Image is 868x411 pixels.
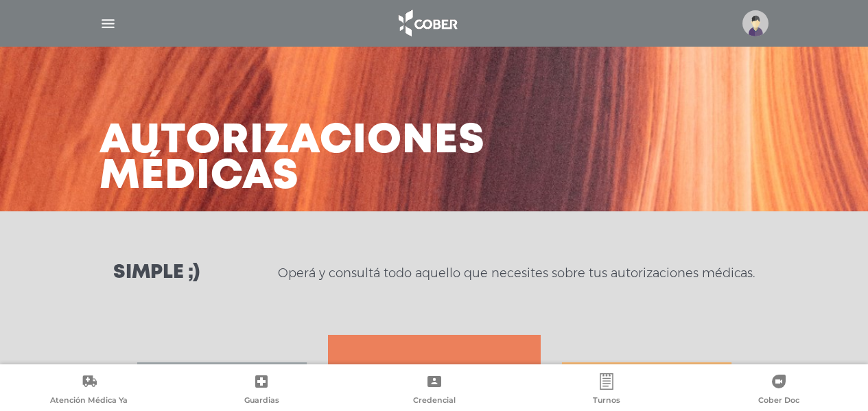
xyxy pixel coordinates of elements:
[391,7,463,40] img: logo_cober_home-white.png
[175,373,347,408] a: Guardias
[693,373,865,408] a: Cober Doc
[99,124,485,195] h3: Autorizaciones médicas
[520,373,692,408] a: Turnos
[593,395,620,408] span: Turnos
[278,265,755,281] p: Operá y consultá todo aquello que necesites sobre tus autorizaciones médicas.
[244,395,279,408] span: Guardias
[99,15,117,32] img: Cober_menu-lines-white.svg
[3,373,175,408] a: Atención Médica Ya
[348,373,520,408] a: Credencial
[742,10,769,36] img: profile-placeholder.svg
[758,395,799,408] span: Cober Doc
[413,395,456,408] span: Credencial
[50,395,128,408] span: Atención Médica Ya
[113,263,200,283] h3: Simple ;)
